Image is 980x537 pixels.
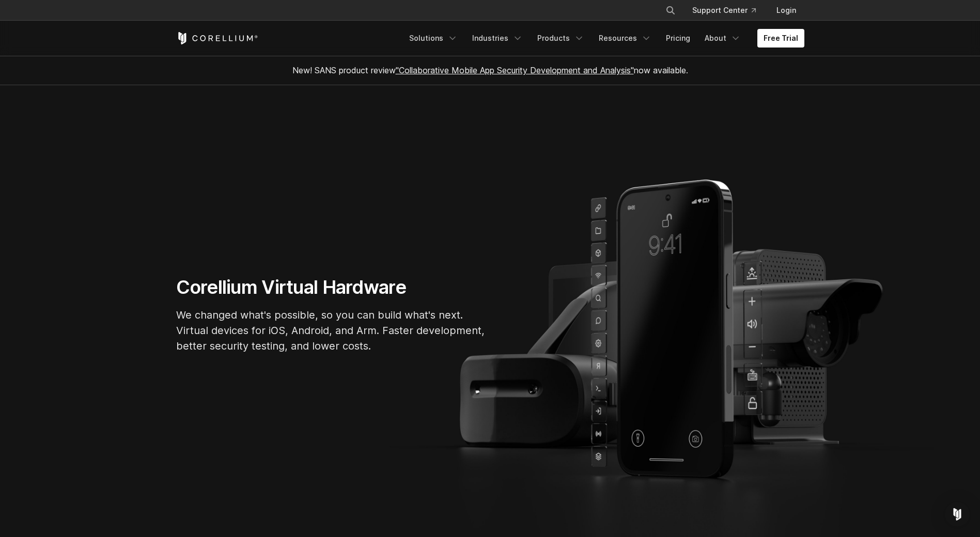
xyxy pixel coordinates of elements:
[653,1,804,20] div: Navigation Menu
[757,29,804,48] a: Free Trial
[531,29,590,48] a: Products
[292,65,688,75] span: New! SANS product review now available.
[466,29,529,48] a: Industries
[593,29,658,48] a: Resources
[403,29,804,48] div: Navigation Menu
[176,32,258,44] a: Corellium Home
[661,1,680,20] button: Search
[396,65,634,75] a: "Collaborative Mobile App Security Development and Analysis"
[768,1,804,20] a: Login
[403,29,464,48] a: Solutions
[660,29,696,48] a: Pricing
[176,276,486,299] h1: Corellium Virtual Hardware
[176,307,486,354] p: We changed what's possible, so you can build what's next. Virtual devices for iOS, Android, and A...
[698,29,747,48] a: About
[684,1,764,20] a: Support Center
[945,502,970,527] div: Open Intercom Messenger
